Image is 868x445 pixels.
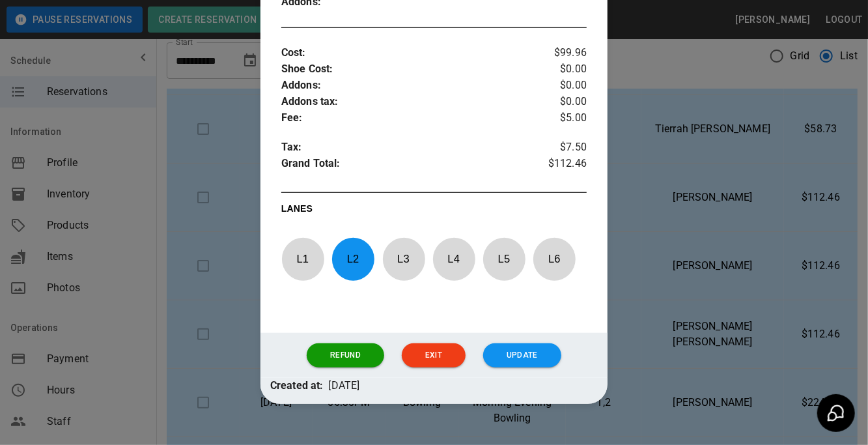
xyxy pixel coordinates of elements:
p: Shoe Cost : [281,61,536,78]
p: Cost : [281,45,536,61]
p: L 5 [483,244,525,274]
p: L 1 [281,244,324,274]
p: L 2 [331,244,374,274]
p: Tax : [281,139,536,156]
p: $0.00 [536,94,587,110]
p: [DATE] [329,378,360,394]
p: LANES [281,202,587,220]
p: L 3 [382,244,425,274]
p: $0.00 [536,78,587,94]
p: Created at: [270,378,324,394]
p: Addons : [281,78,536,94]
button: Refund [307,343,384,367]
p: L 6 [533,244,576,274]
p: $0.00 [536,61,587,78]
p: $99.96 [536,45,587,61]
p: $7.50 [536,139,587,156]
button: Exit [402,343,466,367]
p: $5.00 [536,110,587,126]
p: Fee : [281,110,536,126]
p: L 4 [432,244,475,274]
p: Addons tax : [281,94,536,110]
p: Grand Total : [281,156,536,175]
p: $112.46 [536,156,587,175]
button: Update [483,343,561,367]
